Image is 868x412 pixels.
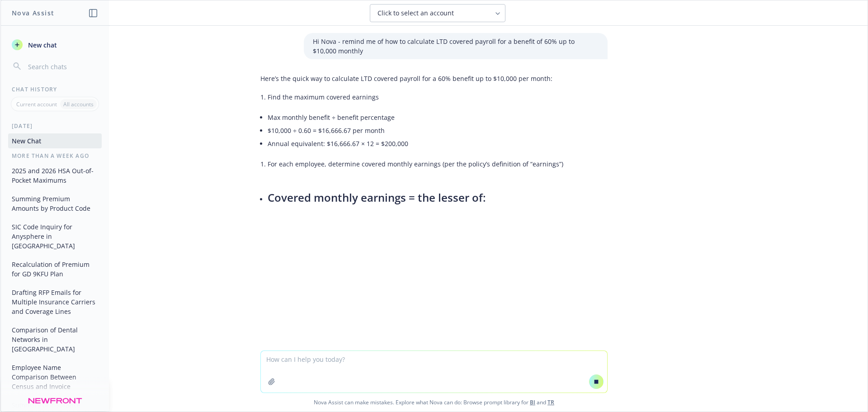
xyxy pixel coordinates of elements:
[268,137,563,150] li: Annual equivalent: $16,666.67 × 12 = $200,000
[8,257,102,281] button: Recalculation of Premium for GD 9KFU Plan
[268,190,563,205] h2: Covered monthly earnings = the lesser of:
[8,322,102,356] button: Comparison of Dental Networks in [GEOGRAPHIC_DATA]
[12,8,54,18] h1: Nova Assist
[260,74,563,83] p: Here’s the quick way to calculate LTD covered payroll for a 60% benefit up to $10,000 per month:
[547,398,554,406] a: TR
[268,90,563,104] li: Find the maximum covered earnings
[8,191,102,216] button: Summing Premium Amounts by Product Code
[63,100,94,108] p: All accounts
[1,152,109,160] div: More than a week ago
[8,360,102,394] button: Employee Name Comparison Between Census and Invoice
[268,111,563,124] li: Max monthly benefit ÷ benefit percentage
[8,163,102,188] button: 2025 and 2026 HSA Out-of-Pocket Maximums
[26,60,98,73] input: Search chats
[377,9,454,18] span: Click to select an account
[370,4,505,22] button: Click to select an account
[8,133,102,148] button: New Chat
[8,37,102,53] button: New chat
[313,37,599,56] p: Hi Nova - remind me of how to calculate LTD covered payroll for a benefit of 60% up to $10,000 mo...
[530,398,535,406] a: BI
[8,285,102,319] button: Drafting RFP Emails for Multiple Insurance Carriers and Coverage Lines
[1,85,109,93] div: Chat History
[1,122,109,130] div: [DATE]
[268,157,563,170] li: For each employee, determine covered monthly earnings (per the policy’s definition of “earnings”)
[8,219,102,253] button: SIC Code Inquiry for Anysphere in [GEOGRAPHIC_DATA]
[16,100,57,108] p: Current account
[268,124,563,137] li: $10,000 ÷ 0.60 = $16,666.67 per month
[4,393,864,412] span: Nova Assist can make mistakes. Explore what Nova can do: Browse prompt library for and
[26,40,57,50] span: New chat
